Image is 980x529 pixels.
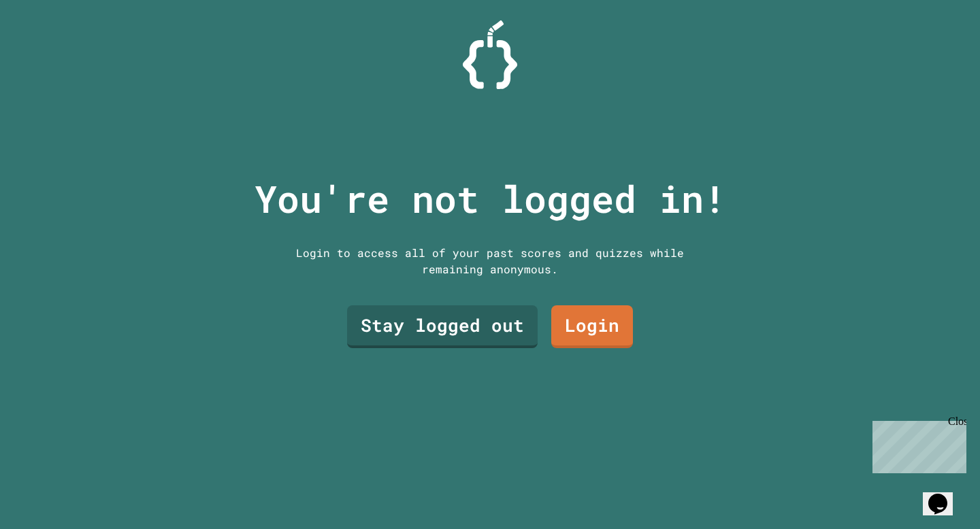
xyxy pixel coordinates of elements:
div: Chat with us now!Close [5,5,94,86]
p: You're not logged in! [255,171,726,227]
div: Login to access all of your past scores and quizzes while remaining anonymous. [286,245,694,277]
iframe: chat widget [923,475,966,515]
a: Login [551,305,633,348]
img: Logo.svg [463,20,517,89]
a: Stay logged out [347,305,538,348]
iframe: chat widget [867,415,966,473]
